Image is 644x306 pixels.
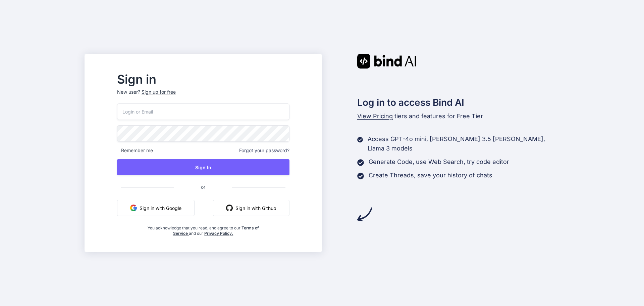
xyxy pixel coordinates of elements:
div: Sign up for free [142,89,176,95]
img: arrow [357,207,372,222]
button: Sign in with Github [213,200,289,216]
span: Forgot your password? [239,147,289,154]
img: github [226,205,233,211]
p: Generate Code, use Web Search, try code editor [369,157,509,167]
span: View Pricing [357,113,393,120]
h2: Sign in [117,74,289,85]
p: New user? [117,89,289,103]
p: tiers and features for Free Tier [357,112,560,121]
img: Bind AI logo [357,54,416,69]
a: Terms of Service [173,225,259,236]
div: You acknowledge that you read, and agree to our and our [146,221,261,236]
p: Create Threads, save your history of chats [369,171,492,180]
button: Sign In [117,159,289,175]
img: google [130,205,137,211]
span: or [174,179,232,195]
h2: Log in to access Bind AI [357,95,560,110]
input: Login or Email [117,103,289,120]
a: Privacy Policy. [204,231,233,236]
p: Access GPT-4o mini, [PERSON_NAME] 3.5 [PERSON_NAME], Llama 3 models [368,134,559,153]
button: Sign in with Google [117,200,195,216]
span: Remember me [117,147,153,154]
